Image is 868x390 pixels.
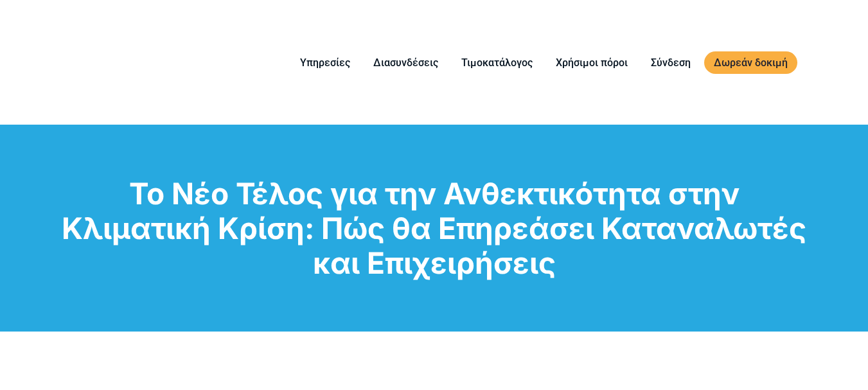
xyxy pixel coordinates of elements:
a: Διασυνδέσεις [364,55,448,71]
a: Χρήσιμοι πόροι [546,55,637,71]
a: Σύνδεση [641,55,700,71]
a: Τιμοκατάλογος [452,55,542,71]
a: Υπηρεσίες [290,55,360,71]
a: Δωρεάν δοκιμή [704,51,797,74]
h1: Το Νέο Τέλος για την Ανθεκτικότητα στην Κλιματική Κρίση: Πώς θα Επηρεάσει Καταναλωτές και Επιχειρ... [58,176,810,280]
